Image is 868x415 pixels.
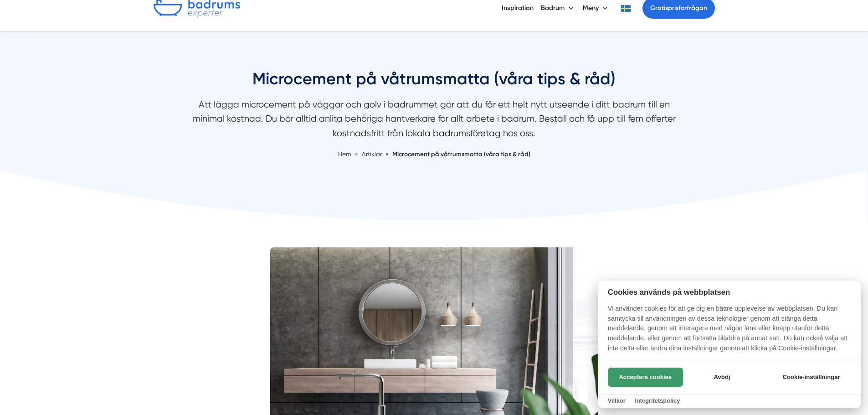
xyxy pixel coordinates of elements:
button: Acceptera cookies [608,368,683,387]
h2: Cookies används på webbplatsen [598,288,861,297]
p: Vi använder cookies för att ge dig en bättre upplevelse av webbplatsen. Du kan samtycka till anvä... [598,304,861,359]
a: Integritetspolicy [635,397,680,404]
button: Cookie-inställningar [771,368,851,387]
a: Villkor [608,397,626,404]
button: Avböj [686,368,758,387]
